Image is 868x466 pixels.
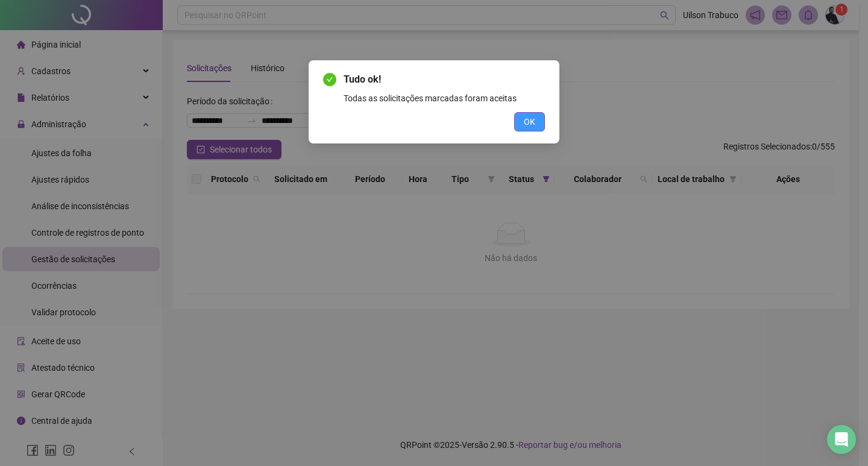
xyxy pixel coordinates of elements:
[524,115,535,128] span: OK
[344,92,545,105] div: Todas as solicitações marcadas foram aceitas
[514,112,545,131] button: OK
[344,72,545,87] span: Tudo ok!
[323,73,336,86] span: check-circle
[827,425,856,454] div: Open Intercom Messenger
